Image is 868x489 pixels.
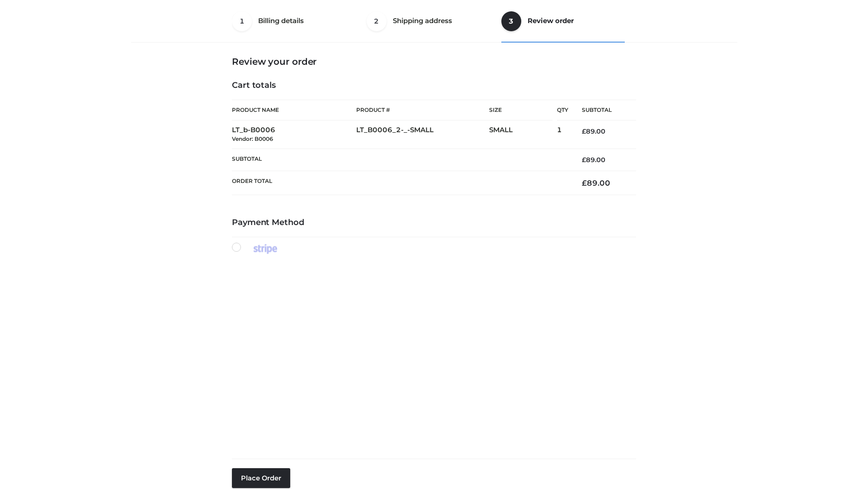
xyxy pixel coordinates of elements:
bdi: 89.00 [582,127,605,135]
th: Qty [557,100,568,120]
span: £ [582,127,586,135]
th: Subtotal [232,149,568,171]
td: 1 [557,120,568,149]
bdi: 89.00 [582,178,610,187]
td: SMALL [489,120,557,149]
h4: Payment Method [232,218,636,228]
th: Product # [356,100,489,120]
button: Place order [232,468,290,488]
span: £ [582,156,586,164]
th: Product Name [232,100,356,120]
td: LT_b-B0006 [232,120,356,149]
iframe: Secure payment input frame [230,252,634,451]
th: Order Total [232,171,568,195]
h3: Review your order [232,56,636,67]
th: Subtotal [568,100,636,120]
h4: Cart totals [232,81,636,91]
span: £ [582,178,587,187]
small: Vendor: B0006 [232,135,273,142]
bdi: 89.00 [582,156,605,164]
td: LT_B0006_2-_-SMALL [356,120,489,149]
th: Size [489,100,552,120]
